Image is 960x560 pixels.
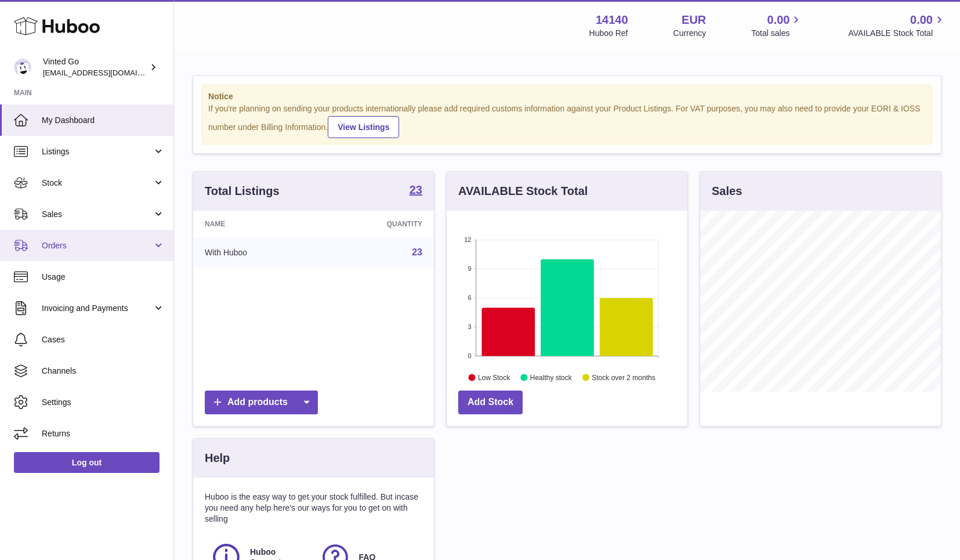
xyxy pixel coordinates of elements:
a: 0.00 AVAILABLE Stock Total [848,12,946,39]
a: View Listings [328,116,399,138]
span: [EMAIL_ADDRESS][DOMAIN_NAME] [43,68,171,77]
text: 3 [468,323,471,330]
text: Healthy stock [530,373,573,381]
strong: 23 [410,184,422,196]
span: My Dashboard [42,115,165,126]
strong: EUR [682,12,706,28]
th: Name [193,211,320,237]
div: Currency [673,28,707,39]
span: 0.00 [767,12,790,28]
span: Cases [42,334,165,345]
strong: 14140 [596,12,628,28]
div: Huboo Ref [589,28,628,39]
th: Quantity [320,211,434,237]
a: Add products [205,391,318,414]
span: Channels [42,366,165,377]
h3: Help [205,450,230,466]
a: Add Stock [458,391,523,414]
text: 6 [468,294,471,301]
h3: AVAILABLE Stock Total [458,183,588,199]
span: Sales [42,209,153,220]
span: Stock [42,178,153,189]
text: 0 [468,352,471,359]
span: Returns [42,428,165,439]
text: 12 [464,236,471,243]
div: If you're planning on sending your products internationally please add required customs informati... [208,103,926,138]
img: giedre.bartusyte@vinted.com [14,59,31,76]
a: 23 [410,184,422,198]
a: 0.00 Total sales [751,12,803,39]
span: Settings [42,397,165,408]
a: 23 [412,247,422,257]
span: Listings [42,146,153,157]
text: Low Stock [478,373,510,381]
text: 9 [468,265,471,272]
h3: Sales [712,183,742,199]
span: Usage [42,272,165,283]
td: With Huboo [193,237,320,268]
h3: Total Listings [205,183,280,199]
span: AVAILABLE Stock Total [848,28,946,39]
p: Huboo is the easy way to get your stock fulfilled. But incase you need any help here's our ways f... [205,492,422,525]
span: Orders [42,240,153,251]
div: Vinted Go [43,56,147,78]
span: Invoicing and Payments [42,303,153,314]
strong: Notice [208,91,926,102]
span: 0.00 [910,12,933,28]
span: Total sales [751,28,803,39]
a: Log out [14,452,160,473]
text: Stock over 2 months [592,373,655,381]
